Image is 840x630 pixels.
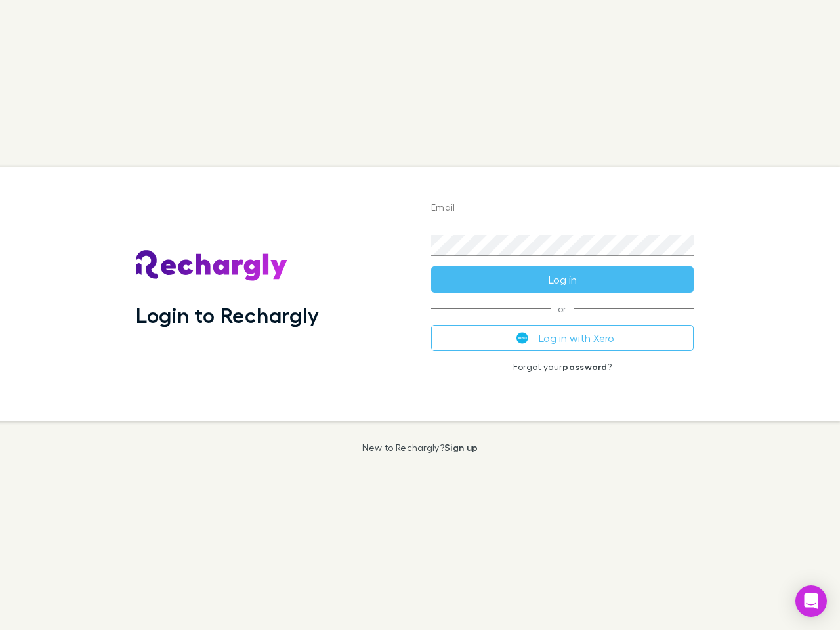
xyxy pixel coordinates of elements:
button: Log in with Xero [431,325,694,351]
button: Log in [431,266,694,293]
h1: Login to Rechargly [136,303,319,327]
p: Forgot your ? [431,362,694,372]
img: Rechargly's Logo [136,250,288,282]
img: Xero's logo [516,332,528,344]
span: or [431,308,694,309]
div: Open Intercom Messenger [795,585,827,617]
a: Sign up [444,442,478,453]
a: password [562,361,607,372]
p: New to Rechargly? [362,442,478,453]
